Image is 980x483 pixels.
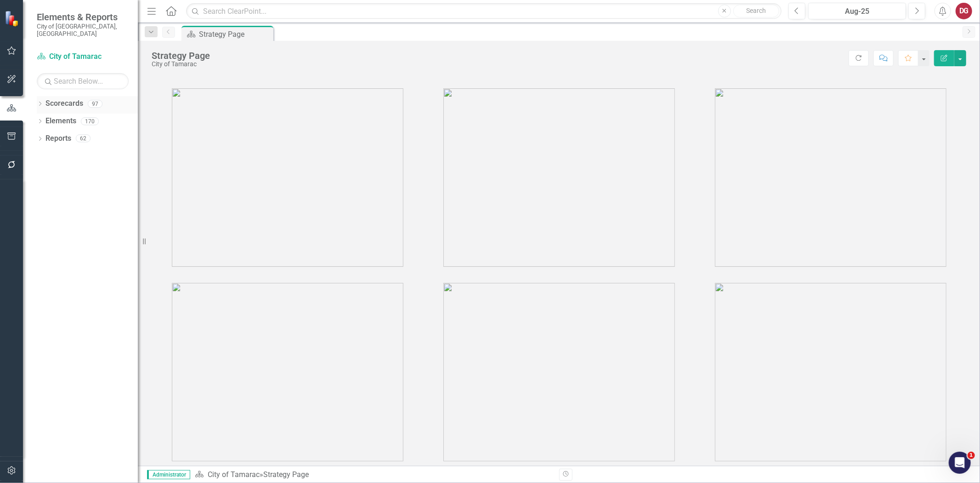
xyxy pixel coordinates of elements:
img: tamarac4%20v2.png [172,283,403,461]
div: 97 [88,100,102,108]
button: Aug-25 [808,3,906,19]
img: tamarac3%20v3.png [715,88,946,267]
div: 170 [81,117,99,125]
div: Aug-25 [811,6,903,17]
div: Strategy Page [263,470,309,479]
small: City of [GEOGRAPHIC_DATA], [GEOGRAPHIC_DATA] [37,23,129,38]
iframe: Intercom live chat [949,452,971,474]
img: tamarac2%20v3.png [443,88,675,267]
img: tamarac1%20v3.png [172,88,403,267]
div: City of Tamarac [152,61,210,68]
img: tamarac6%20v2.png [715,283,946,461]
span: 1 [968,452,975,459]
button: Search [733,5,779,17]
div: » [195,470,552,480]
span: Elements & Reports [37,11,129,23]
span: Administrator [147,470,190,479]
a: Elements [45,116,76,126]
a: City of Tamarac [208,470,260,479]
div: Strategy Page [152,51,210,61]
a: Reports [45,133,71,144]
a: City of Tamarac [37,52,129,62]
img: ClearPoint Strategy [5,11,21,27]
div: 62 [76,135,91,143]
input: Search Below... [37,73,129,89]
button: DG [956,3,972,19]
div: Strategy Page [199,29,271,40]
input: Search ClearPoint... [186,3,782,19]
a: Scorecards [45,98,83,109]
img: tamarac5%20v2.png [443,283,675,461]
span: Search [746,7,766,14]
